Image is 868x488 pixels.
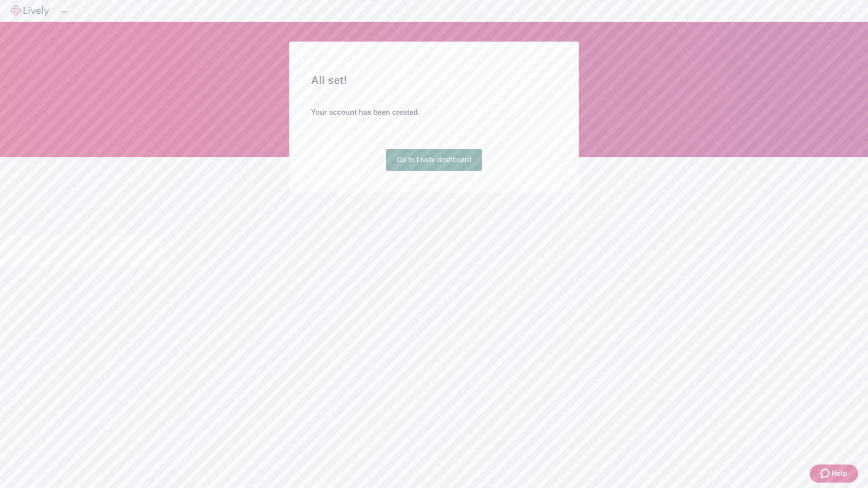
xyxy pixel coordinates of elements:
[810,465,858,483] button: Zendesk support iconHelp
[311,72,557,89] h2: All set!
[311,107,557,118] h4: Your account has been created.
[60,11,67,14] button: Log out
[831,468,847,479] span: Help
[11,5,49,16] img: Lively
[821,468,831,479] svg: Zendesk support icon
[386,149,482,171] a: Go to Lively dashboard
